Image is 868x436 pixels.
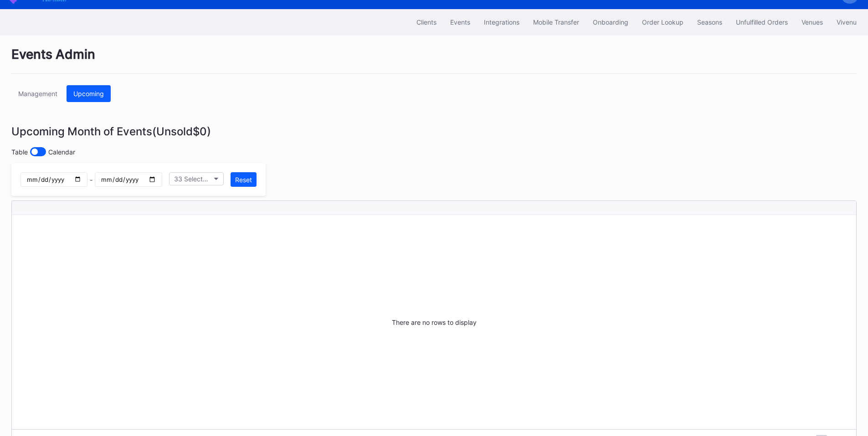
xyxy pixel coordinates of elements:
[231,172,257,187] button: Reset
[11,125,857,138] div: Upcoming Month of Events (Unsold $0 )
[533,18,579,26] div: Mobile Transfer
[801,18,823,26] div: Venues
[12,215,856,429] div: There are no rows to display
[11,46,857,74] div: Events Admin
[586,14,635,31] button: Onboarding
[67,85,111,102] button: Upcoming
[830,14,863,31] button: Vivenu
[410,14,443,31] button: Clients
[18,90,57,97] div: Management
[477,14,526,31] button: Integrations
[635,14,690,31] button: Order Lookup
[526,14,586,31] button: Mobile Transfer
[697,18,722,26] div: Seasons
[416,18,437,26] div: Clients
[73,90,104,97] div: Upcoming
[736,18,788,26] div: Unfulfilled Orders
[593,18,628,26] div: Onboarding
[484,18,519,26] div: Integrations
[443,14,477,31] button: Events
[837,18,857,26] div: Vivenu
[21,172,162,187] div: -
[235,176,252,184] div: Reset
[174,175,210,183] div: 33 Selected
[642,18,683,26] div: Order Lookup
[11,85,64,102] button: Management
[169,172,224,185] button: 33 Selected
[11,147,857,156] div: Table Calendar
[729,14,795,31] button: Unfulfilled Orders
[450,18,470,26] div: Events
[690,14,729,31] button: Seasons
[795,14,830,31] button: Venues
